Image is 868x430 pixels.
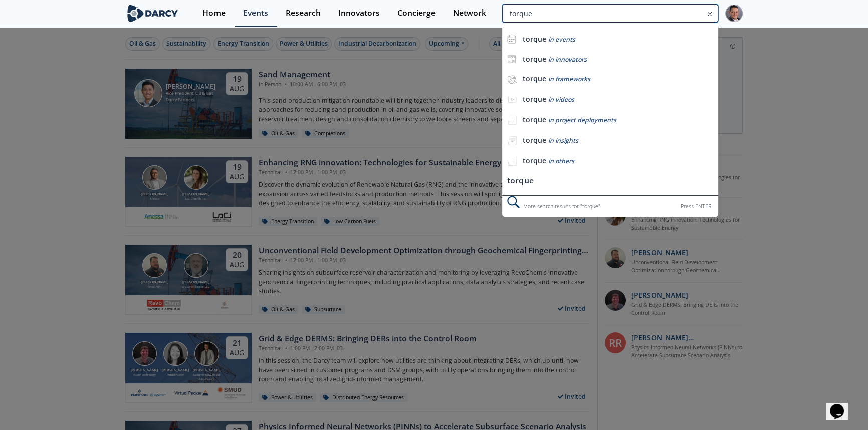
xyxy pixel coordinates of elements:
[502,4,718,23] input: Advanced Search
[243,9,268,17] div: Events
[502,172,718,190] li: torque
[548,157,574,165] span: in others
[523,54,546,64] b: torque
[548,136,578,145] span: in insights
[548,55,587,64] span: in innovators
[507,55,516,64] img: icon
[507,35,516,44] img: icon
[286,9,321,17] div: Research
[681,201,711,212] div: Press ENTER
[548,116,616,124] span: in project deployments
[523,156,546,165] b: torque
[523,74,546,83] b: torque
[826,390,858,420] iframe: chat widget
[725,5,743,22] img: Profile
[202,9,226,17] div: Home
[523,94,546,104] b: torque
[502,195,718,217] div: More search results for " torque "
[523,135,546,145] b: torque
[338,9,380,17] div: Innovators
[125,5,180,22] img: logo-wide.svg
[548,95,574,104] span: in videos
[548,35,575,44] span: in events
[548,75,590,83] span: in frameworks
[523,115,546,124] b: torque
[523,34,546,44] b: torque
[397,9,436,17] div: Concierge
[453,9,486,17] div: Network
